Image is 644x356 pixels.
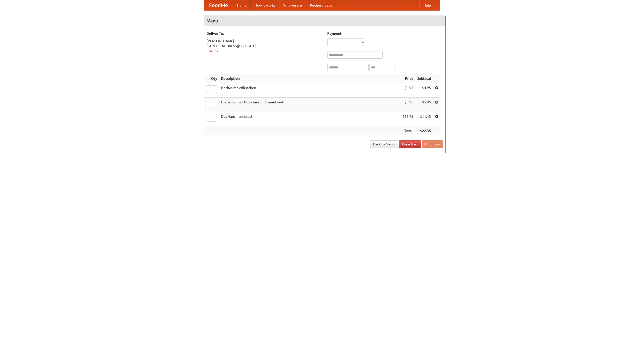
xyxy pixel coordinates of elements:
[400,126,415,136] th: Total:
[399,140,421,148] a: Clear Cart
[415,112,433,126] td: $11.45
[219,98,400,112] td: Bratwurst mit Brötchen und Sauerkraut
[370,140,398,148] a: Back to Menu
[204,74,219,83] th: Qty
[204,16,446,26] h4: Menu
[207,44,322,49] div: [STREET_ADDRESS][US_STATE]
[415,126,433,136] th: $22.35
[415,74,433,83] th: Subtotal
[419,0,435,10] a: Help
[400,74,415,83] th: Price
[251,0,279,10] a: How it works
[400,83,415,98] td: $4.95
[400,98,415,112] td: $5.95
[219,112,400,126] td: Das Hausmannskost
[207,38,322,44] div: [PERSON_NAME]
[306,0,336,10] a: Recipe videos
[219,74,400,83] th: Description
[327,31,443,36] h5: Payment:
[233,0,251,10] a: Home
[422,140,443,148] button: Purchase
[219,83,400,98] td: Bockwurst Würstchen
[415,83,433,98] td: $4.95
[400,112,415,126] td: $11.45
[207,31,322,36] h5: Deliver To:
[207,49,219,53] a: Change
[415,98,433,112] td: $5.95
[279,0,306,10] a: Who we are
[204,0,233,10] a: FoodMe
